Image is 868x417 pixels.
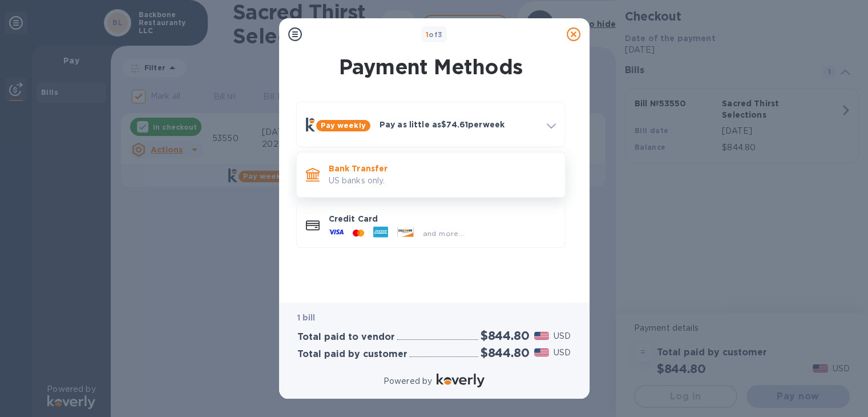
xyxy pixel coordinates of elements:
[437,374,485,387] img: Logo
[329,163,556,174] p: Bank Transfer
[481,328,530,343] h2: $844.80
[534,348,550,356] img: USD
[294,55,568,79] h1: Payment Methods
[383,375,432,387] p: Powered by
[426,30,429,39] span: 1
[423,229,465,238] span: and more...
[297,313,316,322] b: 1 bill
[329,175,556,187] p: US banks only.
[297,332,395,343] h3: Total paid to vendor
[426,30,443,39] b: of 3
[554,330,571,342] p: USD
[321,121,366,130] b: Pay weekly
[534,332,550,340] img: USD
[554,347,571,359] p: USD
[297,349,407,360] h3: Total paid by customer
[329,213,556,224] p: Credit Card
[481,346,530,360] h2: $844.80
[380,119,538,130] p: Pay as little as $74.61 per week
